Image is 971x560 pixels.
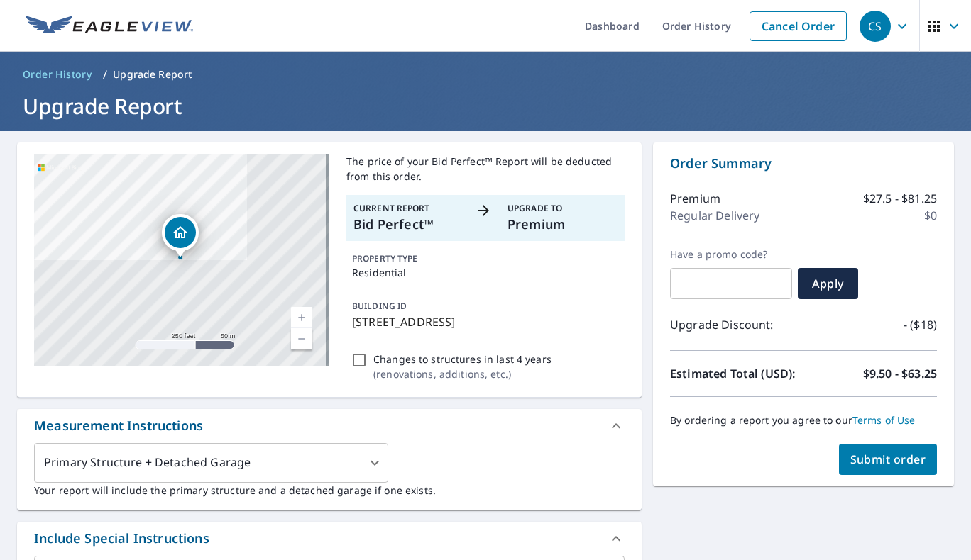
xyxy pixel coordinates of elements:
li: / [103,66,107,83]
label: Have a promo code? [670,248,792,261]
p: $27.5 - $81.25 [863,190,937,207]
button: Apply [798,268,858,299]
div: CS [860,11,891,42]
p: The price of your Bid Perfect™ Report will be deducted from this order. [346,154,625,184]
p: Estimated Total (USD): [670,365,803,382]
div: Include Special Instructions [34,529,209,548]
p: - ($18) [904,316,937,333]
div: Dropped pin, building 1, Residential property, 6317 Wilmington Ct Loveland, OH 45140 [162,214,199,258]
p: Changes to structures in last 4 years [373,352,552,366]
p: ( renovations, additions, etc. ) [373,366,552,381]
p: Upgrade Discount: [670,316,803,333]
p: Current Report [353,202,463,215]
div: Include Special Instructions [17,522,642,556]
p: Premium [508,215,618,234]
h1: Upgrade Report [17,91,954,121]
a: Order History [17,63,97,86]
a: Terms of Use [852,413,916,427]
span: Apply [809,276,847,291]
p: $0 [924,207,937,224]
p: Residential [352,265,619,280]
p: Bid Perfect™ [353,215,463,234]
a: Current Level 17, Zoom Out [291,328,312,349]
p: Premium [670,190,720,207]
div: Measurement Instructions [17,409,642,443]
p: Upgrade Report [113,67,192,82]
p: $9.50 - $63.25 [863,365,937,382]
p: BUILDING ID [352,300,407,312]
p: [STREET_ADDRESS] [352,313,619,330]
nav: breadcrumb [17,63,954,86]
p: By ordering a report you agree to our [670,414,937,427]
div: Measurement Instructions [34,416,203,435]
img: EV Logo [26,16,193,37]
p: PROPERTY TYPE [352,252,619,265]
span: Submit order [850,452,926,467]
a: Current Level 17, Zoom In [291,307,312,328]
span: Order History [23,67,92,82]
p: Order Summary [670,154,937,173]
div: Primary Structure + Detached Garage [34,443,388,483]
button: Submit order [839,444,938,475]
p: Upgrade To [508,202,618,215]
p: Your report will include the primary structure and a detached garage if one exists. [34,483,625,498]
a: Cancel Order [750,11,847,41]
p: Regular Delivery [670,207,759,224]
